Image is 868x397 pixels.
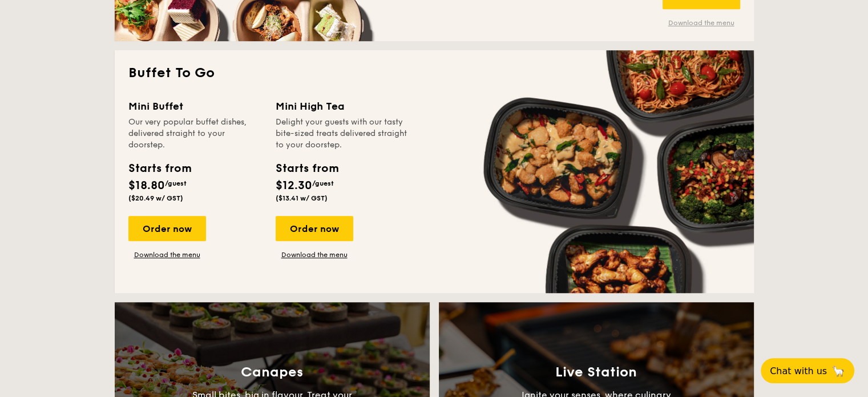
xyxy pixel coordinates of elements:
span: ($20.49 w/ GST) [128,194,183,202]
h2: Buffet To Go [128,64,740,82]
span: $18.80 [128,179,165,193]
span: $12.30 [276,179,312,193]
span: /guest [165,179,187,187]
div: Mini High Tea [276,98,409,114]
span: 🦙 [831,364,845,378]
div: Delight your guests with our tasty bite-sized treats delivered straight to your doorstep. [276,117,409,151]
div: Starts from [128,160,191,177]
a: Download the menu [128,250,206,259]
div: Starts from [276,160,338,177]
span: /guest [312,179,334,187]
h3: Live Station [555,364,637,380]
div: Order now [276,216,353,241]
a: Download the menu [663,18,740,27]
div: Our very popular buffet dishes, delivered straight to your doorstep. [128,117,262,151]
a: Download the menu [276,250,353,259]
h3: Canapes [241,364,303,380]
span: ($13.41 w/ GST) [276,194,328,202]
button: Chat with us🦙 [761,358,854,383]
span: Chat with us [770,366,827,376]
div: Order now [128,216,206,241]
div: Mini Buffet [128,98,262,114]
